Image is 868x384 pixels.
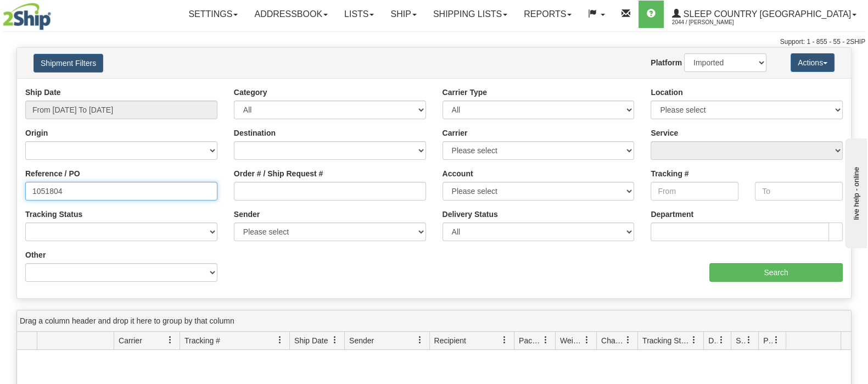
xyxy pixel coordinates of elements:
[25,249,46,260] label: Other
[434,335,466,346] span: Recipient
[336,1,382,28] a: Lists
[651,168,688,179] label: Tracking #
[736,335,745,346] span: Shipment Issues
[25,168,80,179] label: Reference / PO
[246,1,336,28] a: Addressbook
[234,168,323,179] label: Order # / Ship Request #
[443,127,468,138] label: Carrier
[791,53,835,72] button: Actions
[708,335,718,346] span: Delivery Status
[443,87,487,98] label: Carrier Type
[25,209,82,220] label: Tracking Status
[234,87,267,98] label: Category
[25,87,61,98] label: Ship Date
[755,182,843,201] input: To
[672,17,754,28] span: 2044 / [PERSON_NAME]
[443,168,473,179] label: Account
[184,335,220,346] span: Tracking #
[234,127,276,138] label: Destination
[382,1,424,28] a: Ship
[619,331,637,349] a: Charge filter column settings
[234,209,260,220] label: Sender
[294,335,328,346] span: Ship Date
[349,335,374,346] span: Sender
[443,209,498,220] label: Delivery Status
[326,331,344,349] a: Ship Date filter column settings
[651,127,678,138] label: Service
[709,263,843,282] input: Search
[601,335,624,346] span: Charge
[763,335,772,346] span: Pickup Status
[25,127,48,138] label: Origin
[411,331,429,349] a: Sender filter column settings
[425,1,516,28] a: Shipping lists
[8,9,102,18] div: live help - online
[664,1,865,28] a: Sleep Country [GEOGRAPHIC_DATA] 2044 / [PERSON_NAME]
[843,136,867,248] iframe: chat widget
[516,1,580,28] a: Reports
[651,57,682,68] label: Platform
[119,335,142,346] span: Carrier
[17,310,851,332] div: grid grouping header
[651,182,738,201] input: From
[681,9,851,19] span: Sleep Country [GEOGRAPHIC_DATA]
[651,87,682,98] label: Location
[651,209,693,220] label: Department
[3,37,865,47] div: Support: 1 - 855 - 55 - 2SHIP
[740,331,758,349] a: Shipment Issues filter column settings
[519,335,542,346] span: Packages
[33,54,103,73] button: Shipment Filters
[685,331,703,349] a: Tracking Status filter column settings
[161,331,180,349] a: Carrier filter column settings
[712,331,731,349] a: Delivery Status filter column settings
[578,331,596,349] a: Weight filter column settings
[3,3,51,30] img: logo2044.jpg
[642,335,690,346] span: Tracking Status
[180,1,246,28] a: Settings
[767,331,786,349] a: Pickup Status filter column settings
[495,331,514,349] a: Recipient filter column settings
[536,331,555,349] a: Packages filter column settings
[560,335,583,346] span: Weight
[271,331,289,349] a: Tracking # filter column settings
